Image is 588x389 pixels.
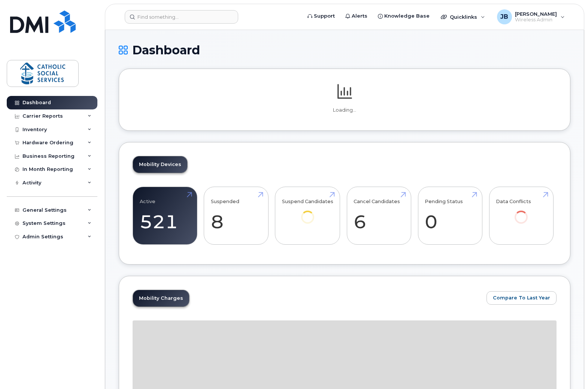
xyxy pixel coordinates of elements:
[425,191,475,241] a: Pending Status 0
[140,191,190,241] a: Active 521
[496,191,546,234] a: Data Conflicts
[133,290,189,307] a: Mobility Charges
[487,291,557,305] button: Compare To Last Year
[354,191,404,241] a: Cancel Candidates 6
[493,294,550,301] span: Compare To Last Year
[282,191,333,234] a: Suspend Candidates
[133,107,557,114] p: Loading...
[211,191,261,241] a: Suspended 8
[119,43,570,57] h1: Dashboard
[133,156,187,173] a: Mobility Devices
